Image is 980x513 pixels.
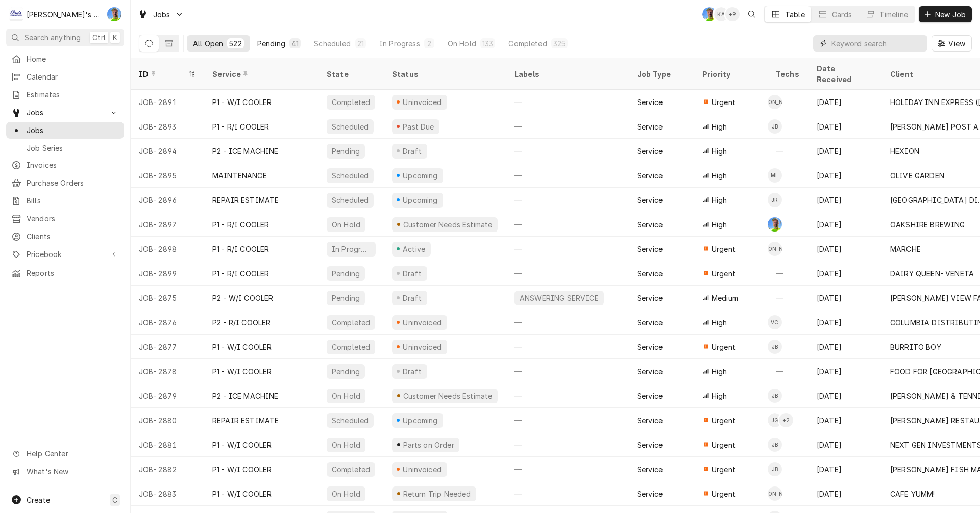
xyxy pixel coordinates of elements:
span: Jobs [153,9,170,20]
div: [DATE] [808,237,882,261]
div: — [506,261,629,286]
div: P1 - W/I COOLER [212,464,272,475]
div: [DATE] [808,188,882,212]
span: Help Center [27,448,118,459]
button: Open search [744,6,760,22]
button: View [932,35,972,52]
div: Clay's Refrigeration's Avatar [9,7,23,21]
div: On Hold [331,391,361,401]
span: Medium [712,293,738,303]
div: Greg Austin's Avatar [702,7,717,21]
div: [DATE] [808,310,882,335]
div: JB [768,389,782,403]
span: What's New [27,466,118,477]
a: Estimates [6,86,124,103]
div: ML [768,168,782,183]
div: On Hold [331,440,361,450]
div: VC [768,315,782,329]
div: P2 - ICE MACHINE [212,391,279,401]
div: C [9,7,23,21]
div: Priority [702,69,757,80]
span: High [712,195,727,206]
div: JOB-2880 [131,408,204,432]
div: OAKSHIRE BREWING [890,219,965,230]
div: P1 - R/I COOLER [212,121,269,132]
a: Calendar [6,68,124,85]
div: — [506,188,629,212]
span: High [712,146,727,157]
div: Job Type [637,69,686,80]
div: REPAIR ESTIMATE [212,415,279,426]
div: P1 - R/I COOLER [212,268,269,279]
a: Go to Pricebook [6,246,124,263]
div: JOB-2899 [131,261,204,286]
a: Clients [6,228,124,245]
div: Service [637,366,663,377]
div: Service [637,317,663,328]
span: K [113,32,117,43]
div: Pending [257,38,285,49]
div: JOB-2878 [131,359,204,383]
div: Justin Achter's Avatar [768,95,782,109]
div: All Open [193,38,223,49]
div: [DATE] [808,261,882,286]
div: Pending [331,268,361,279]
div: Upcoming [402,195,439,206]
div: — [506,114,629,139]
div: JOB-2881 [131,432,204,457]
div: JOB-2895 [131,163,204,188]
div: Status [392,69,496,80]
div: + 9 [725,7,740,21]
div: Greg Austin's Avatar [107,7,121,21]
div: Joey Brabb's Avatar [768,438,782,452]
span: Urgent [712,97,736,108]
div: Service [212,69,308,80]
div: Service [637,146,663,157]
div: Justin Achter's Avatar [768,486,782,501]
div: — [768,139,808,163]
a: Go to Help Center [6,445,124,462]
div: Service [637,489,663,499]
div: Greg Austin's Avatar [768,217,782,232]
div: P2 - W/I COOLER [212,293,273,303]
div: JOB-2894 [131,139,204,163]
div: P1 - R/I COOLER [212,244,269,254]
span: Urgent [712,464,736,475]
div: Draft [401,366,423,377]
div: P1 - W/I COOLER [212,342,272,352]
div: Jeff Rue's Avatar [768,193,782,207]
div: Scheduled [331,195,370,206]
div: Date Received [817,63,872,85]
div: Completed [331,97,371,108]
div: JR [768,193,782,207]
div: Service [637,219,663,230]
div: JOB-2891 [131,90,204,114]
div: Service [637,195,663,206]
div: [DATE] [808,432,882,457]
div: 325 [553,38,566,49]
span: Jobs [27,125,119,136]
a: Invoices [6,157,124,173]
div: Techs [776,69,800,80]
div: [PERSON_NAME] [768,242,782,256]
span: Urgent [712,440,736,450]
div: Draft [401,268,423,279]
div: — [768,286,808,310]
span: New Job [933,9,968,20]
div: Service [637,391,663,401]
div: JB [768,462,782,476]
div: JB [768,438,782,452]
span: Urgent [712,268,736,279]
div: JOB-2882 [131,457,204,481]
div: [DATE] [808,335,882,359]
div: Service [637,342,663,352]
div: CAFE YUMM! [890,489,935,499]
div: Table [785,9,805,20]
div: Completed [508,38,547,49]
div: Service [637,97,663,108]
button: Search anythingCtrlK [6,29,124,46]
div: — [768,261,808,286]
div: Past Due [402,121,436,132]
span: Reports [27,268,119,278]
div: — [506,163,629,188]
